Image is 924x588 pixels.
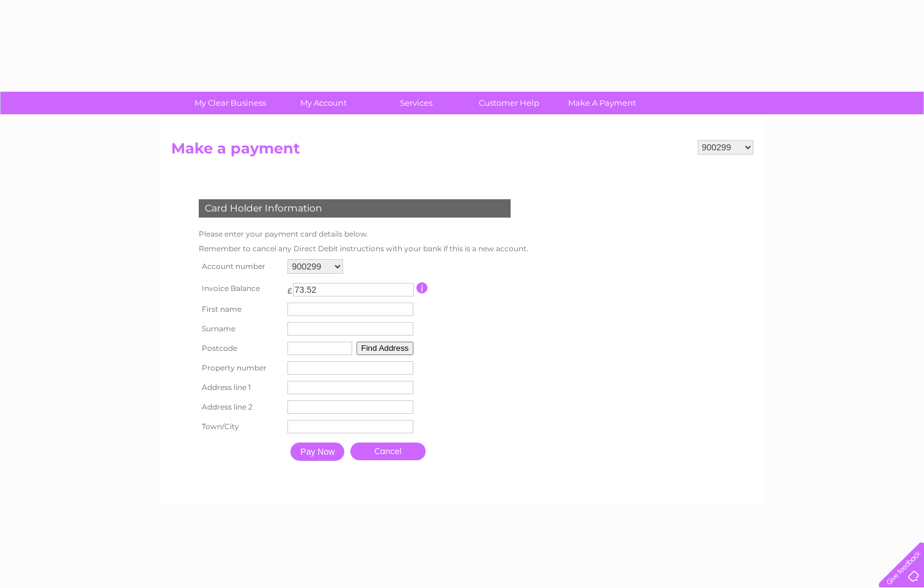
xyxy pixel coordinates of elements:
th: Surname [196,319,285,339]
a: My Account [273,92,374,114]
th: Town/City [196,417,285,436]
th: Property number [196,358,285,378]
td: £ [287,280,292,295]
th: Invoice Balance [196,277,285,300]
h2: Make a payment [171,140,753,163]
a: Services [366,92,467,114]
td: Remember to cancel any Direct Debit instructions with your bank if this is a new account. [196,241,531,256]
th: First name [196,300,285,319]
th: Account number [196,256,285,277]
div: Card Holder Information [199,199,511,218]
a: Cancel [350,443,426,460]
a: Make A Payment [552,92,652,114]
button: Find Address [357,342,414,355]
th: Address line 1 [196,378,285,397]
input: Pay Now [290,443,344,461]
th: Address line 2 [196,397,285,417]
a: Customer Help [459,92,560,114]
th: Postcode [196,339,285,358]
a: My Clear Business [180,92,281,114]
td: Please enter your payment card details below. [196,227,531,241]
input: Information [416,282,428,293]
